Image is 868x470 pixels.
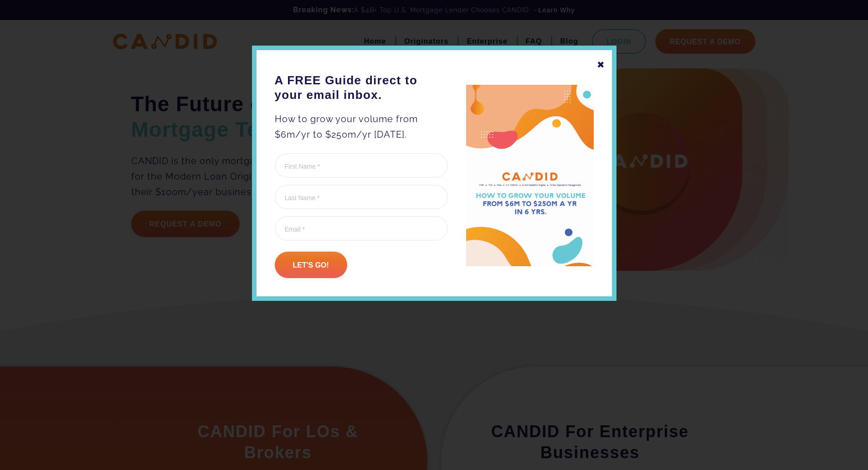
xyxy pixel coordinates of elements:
[466,85,594,267] img: A FREE Guide direct to your email inbox.
[597,57,605,72] div: ✖
[275,185,448,209] input: Last Name *
[275,153,448,178] input: First Name *
[275,252,347,278] input: Let's go!
[275,216,448,241] input: Email *
[275,111,448,142] p: How to grow your volume from $6m/yr to $250m/yr [DATE].
[275,73,448,102] h3: A FREE Guide direct to your email inbox.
